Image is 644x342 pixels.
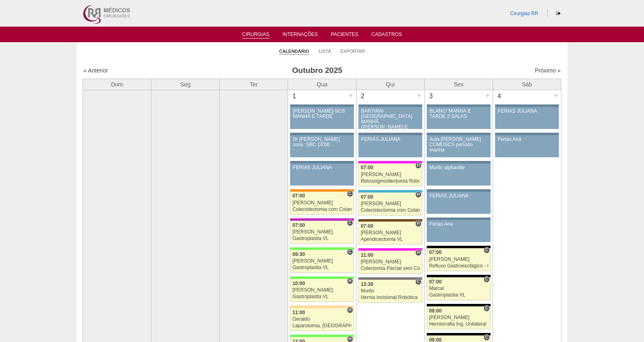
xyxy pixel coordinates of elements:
th: Ter [220,79,288,90]
div: FERIAS JULIANA [430,193,488,199]
div: Key: Pro Matre [358,161,422,163]
h3: Outubro 2025 [198,65,437,77]
div: Key: Bartira [290,306,354,308]
div: Gastroplastia VL [293,294,352,299]
a: C 07:00 [PERSON_NAME] Refluxo Gastroesofágico - Cirurgia VL [427,248,491,271]
div: [PERSON_NAME] [293,288,352,293]
div: 3 [425,90,437,102]
a: Próximo » [535,67,561,74]
a: FERIAS JULIANA [495,107,559,129]
div: Key: Aviso [290,133,354,135]
span: Consultório [415,279,421,285]
div: Murilo alphaville [430,165,488,170]
a: H 11:00 [PERSON_NAME] Colectomia Parcial sem Colostomia VL [358,251,422,274]
span: Hospital [347,307,353,313]
a: BLANC/ MANHÃ E TARDE 2 SALAS [427,107,491,129]
span: Consultório [484,305,490,312]
div: Key: Blanc [427,304,491,306]
span: 07:00 [429,249,442,255]
th: Qua [288,79,356,90]
div: Apendicectomia VL [361,237,420,242]
div: Key: Aviso [427,189,491,192]
div: BLANC/ MANHÃ E TARDE 2 SALAS [430,109,488,119]
span: 07:00 [293,193,305,199]
div: Key: Aviso [290,104,354,107]
div: Refluxo Gastroesofágico - Cirurgia VL [429,263,489,269]
a: Lista [319,48,331,54]
div: Colecistectomia com Colangiografia VL [293,207,352,212]
div: BARTIRA/ [GEOGRAPHIC_DATA] MANHÃ ([PERSON_NAME] E ANA)/ SANTA JOANA -TARDE [361,109,420,141]
div: [PERSON_NAME] [429,315,489,320]
a: Dr [PERSON_NAME] cons. SBC 14:00 [290,135,354,157]
a: C 07:00 Marcal Gastroplastia VL [427,277,491,300]
a: Internações [282,32,318,40]
a: FERIAS JULIANA [427,192,491,214]
a: C 09:00 [PERSON_NAME] Herniorrafia Ing. Unilateral VL [427,306,491,329]
div: Key: Brasil [290,335,354,337]
a: BARTIRA/ [GEOGRAPHIC_DATA] MANHÃ ([PERSON_NAME] E ANA)/ SANTA JOANA -TARDE [358,107,422,129]
div: Key: Aviso [358,104,422,107]
a: FERIAS JULIANA [290,163,354,186]
div: FERIAS JULIANA [361,137,420,142]
span: Consultório [347,190,353,197]
div: Colectomia Parcial sem Colostomia VL [361,266,420,271]
div: Key: Aviso [358,133,422,135]
div: + [347,90,354,101]
a: H 07:00 [PERSON_NAME] Apendicectomia VL [358,222,422,245]
div: Herniorrafia Ing. Unilateral VL [429,322,489,327]
div: Key: Santa Joana [358,219,422,222]
div: Key: Maria Braido [290,218,354,221]
th: Seg [151,79,220,90]
a: Cirurgias RR [510,11,538,16]
div: + [416,90,423,101]
div: Key: Aviso [427,104,491,107]
span: Hospital [415,220,421,227]
div: Retossigmoidectomia Robótica [361,179,420,184]
span: 13:30 [361,281,374,287]
div: FERIAS JULIANA [293,165,351,170]
div: [PERSON_NAME] [293,200,352,206]
div: [PERSON_NAME] [429,257,489,262]
div: Laparotomia, [GEOGRAPHIC_DATA], Drenagem, Bridas VL [293,323,352,328]
div: + [484,90,491,101]
span: Consultório [347,220,353,226]
a: « Anterior [83,67,108,74]
div: [PERSON_NAME] [293,229,352,235]
div: Key: Aviso [427,133,491,135]
th: Sex [425,79,493,90]
div: [PERSON_NAME] [361,201,420,206]
div: Key: Aviso [495,104,559,107]
div: Dr [PERSON_NAME] cons. SBC 14:00 [293,137,351,147]
div: Key: Blanc [427,246,491,248]
a: Cadastros [372,32,402,40]
div: 2 [356,90,369,102]
div: 1 [288,90,301,102]
th: Dom [83,79,151,90]
i: Sair [556,11,561,16]
span: 09:00 [429,308,442,314]
a: Murilo alphaville [427,163,491,186]
span: Hospital [415,162,421,169]
div: Colecistectomia com Colangiografia VL [361,208,420,213]
div: Geraldo [293,317,352,322]
a: C 13:30 Murilo Hernia incisional Robótica [358,280,422,303]
span: Consultório [484,334,490,341]
a: [PERSON_NAME]-SCS MANHÃ E TARDE [290,107,354,129]
div: Key: São Luiz - SCS [290,189,354,192]
span: 11:00 [293,310,305,315]
div: 4 [493,90,506,102]
div: Ferias Ana [430,222,488,227]
a: FERIAS JULIANA [358,135,422,157]
a: H 11:00 Geraldo Laparotomia, [GEOGRAPHIC_DATA], Drenagem, Bridas VL [290,308,354,331]
span: 07:00 [293,222,305,228]
a: Cirurgias [242,32,270,39]
div: Murilo [361,288,420,294]
div: Key: Aviso [495,133,559,135]
div: Key: Santa Catarina [358,277,422,280]
span: 07:00 [429,279,442,285]
span: 07:00 [361,194,374,200]
div: [PERSON_NAME] [361,259,420,265]
span: 10:00 [293,281,305,286]
div: Marcal [429,286,489,291]
div: Key: Brasil [290,247,354,250]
